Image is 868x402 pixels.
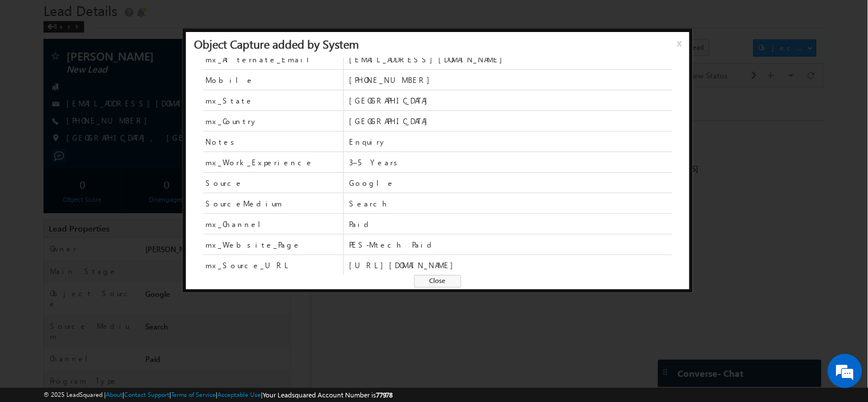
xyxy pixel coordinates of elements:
span: © 2025 LeadSquared | | | | | [43,389,393,400]
span: 09:49 AM [35,120,70,130]
textarea: Type your message and hit 'Enter' [15,106,209,305]
span: 09:51 AM [35,79,70,89]
span: [PERSON_NAME] [PERSON_NAME]([PERSON_NAME][EMAIL_ADDRESS][DOMAIN_NAME]) [74,76,387,96]
span: Notes [206,137,239,147]
div: Object Capture added by System [195,38,359,49]
span: System([EMAIL_ADDRESS][DOMAIN_NAME]) [74,66,338,86]
span: Activity Type [11,9,51,26]
span: Notes [203,132,343,152]
em: Start Chat [156,315,208,331]
span: Mobile [206,75,255,85]
span: Object Capture: [74,107,167,117]
span: [EMAIL_ADDRESS][DOMAIN_NAME] [349,54,672,65]
div: Minimize live chat window [188,6,215,33]
div: All Time [197,13,220,23]
span: [URL][DOMAIN_NAME] [349,260,672,270]
div: All Selected [60,13,93,23]
span: mx_Website_Page [203,234,343,254]
span: [DATE] [35,107,61,117]
span: mx_Website_Page [206,240,302,250]
span: [GEOGRAPHIC_DATA] [349,95,672,106]
span: Mobile [203,70,343,90]
a: Terms of Service [171,391,216,398]
a: About [106,391,122,398]
span: mx_Channel [203,214,343,234]
span: System [154,86,179,96]
span: 77978 [376,391,393,399]
div: All Selected [57,9,143,26]
span: mx_State [206,95,254,106]
span: Close [414,275,461,288]
span: mx_State [203,90,343,110]
span: x [677,37,686,58]
span: [PHONE_NUMBER] [349,75,672,85]
span: mx_Work_Experience [206,157,314,168]
span: Google [349,178,672,188]
span: mx_Source_URL [203,255,343,275]
span: Your Leadsquared Account Number is [263,391,393,399]
span: mx_Country [203,111,343,131]
span: mx_Alternate_Email [206,54,319,65]
span: Automation [218,86,274,96]
div: [DATE] [11,45,49,55]
span: Time [172,9,188,26]
span: Enquiry [349,137,672,147]
span: mx_Work_Experience [203,152,343,172]
span: Search [349,198,672,209]
span: mx_Country [206,116,259,126]
span: mx_Channel [206,219,270,229]
span: Source [203,173,343,193]
span: mx_Alternate_Email [203,49,343,69]
a: Acceptable Use [217,391,261,398]
span: PES-Mtech Paid [349,240,672,250]
span: Paid [349,219,672,229]
span: SourceMedium [203,193,343,213]
a: Contact Support [124,391,169,398]
span: details [176,107,228,117]
span: mx_Source_URL [206,260,291,270]
span: [DATE] [35,66,61,76]
div: . [74,107,450,117]
span: [GEOGRAPHIC_DATA] [349,116,672,126]
div: Chat with us now [60,60,192,75]
span: Object Owner changed from to by through . [74,66,387,96]
span: SourceMedium [206,198,283,209]
img: d_60004797649_company_0_60004797649 [19,60,48,75]
span: 3–5 Years [349,157,672,168]
span: Source [206,178,244,188]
